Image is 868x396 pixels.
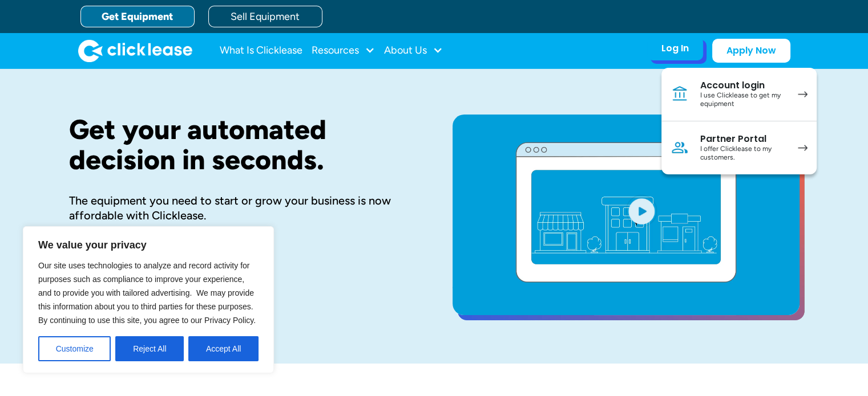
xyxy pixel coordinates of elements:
img: arrow [798,91,808,97]
span: Our site uses technologies to analyze and record activity for purposes such as compliance to impr... [38,261,256,325]
div: Account login [700,80,786,91]
div: Partner Portal [700,133,786,145]
a: open lightbox [453,115,800,315]
nav: Log In [661,68,817,174]
a: What Is Clicklease [220,39,302,62]
img: arrow [798,145,808,151]
div: Resources [312,39,375,62]
div: We value your privacy [23,226,274,373]
img: Clicklease logo [78,39,192,62]
div: Log In [661,43,689,54]
div: I offer Clicklease to my customers. [700,145,786,162]
button: Accept All [188,336,259,361]
button: Customize [38,336,111,361]
a: home [78,39,192,62]
div: I use Clicklease to get my equipment [700,91,786,109]
a: Get Equipment [80,6,195,27]
img: Person icon [671,138,689,157]
div: The equipment you need to start or grow your business is now affordable with Clicklease. [69,193,416,223]
p: We value your privacy [38,238,259,252]
div: About Us [384,39,443,62]
a: Apply Now [712,39,790,63]
a: Sell Equipment [208,6,322,27]
a: Partner PortalI offer Clicklease to my customers. [661,121,817,174]
a: Account loginI use Clicklease to get my equipment [661,68,817,121]
img: Bank icon [671,85,689,103]
button: Reject All [115,336,184,361]
img: Blue play button logo on a light blue circular background [626,195,657,227]
h1: Get your automated decision in seconds. [69,115,416,175]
